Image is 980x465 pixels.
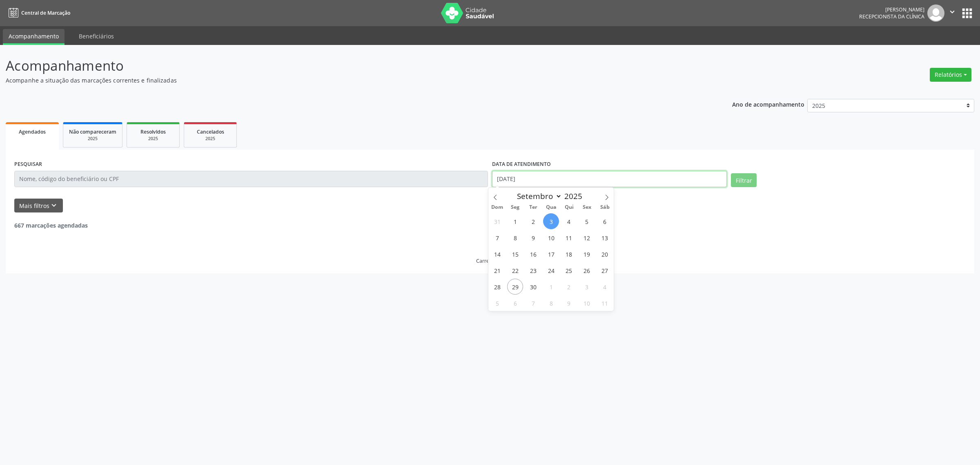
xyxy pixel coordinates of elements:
[927,4,944,22] img: img
[489,295,505,311] span: Outubro 5, 2025
[597,213,613,229] span: Setembro 6, 2025
[948,7,957,16] i: 
[507,279,523,295] span: Setembro 29, 2025
[21,9,70,16] span: Central de Marcação
[930,68,971,82] button: Relatórios
[14,158,42,171] label: PESQUISAR
[561,262,577,278] span: Setembro 25, 2025
[579,262,595,278] span: Setembro 26, 2025
[69,136,116,142] div: 2025
[525,230,541,246] span: Setembro 9, 2025
[69,128,116,135] span: Não compareceram
[543,246,559,262] span: Setembro 17, 2025
[140,128,166,135] span: Resolvidos
[944,4,960,22] button: 
[597,246,613,262] span: Setembro 20, 2025
[492,158,551,171] label: DATA DE ATENDIMENTO
[543,230,559,246] span: Setembro 10, 2025
[489,213,505,229] span: Agosto 31, 2025
[507,246,523,262] span: Setembro 15, 2025
[6,76,684,85] p: Acompanhe a situação das marcações correntes e finalizadas
[579,295,595,311] span: Outubro 10, 2025
[560,205,578,210] span: Qui
[507,295,523,311] span: Outubro 6, 2025
[197,128,224,135] span: Cancelados
[597,279,613,295] span: Outubro 4, 2025
[579,246,595,262] span: Setembro 19, 2025
[543,262,559,278] span: Setembro 24, 2025
[542,205,560,210] span: Qua
[543,295,559,311] span: Outubro 8, 2025
[732,99,804,109] p: Ano de acompanhamento
[525,213,541,229] span: Setembro 2, 2025
[525,262,541,278] span: Setembro 23, 2025
[543,279,559,295] span: Outubro 1, 2025
[525,279,541,295] span: Setembro 30, 2025
[561,246,577,262] span: Setembro 18, 2025
[597,230,613,246] span: Setembro 13, 2025
[525,295,541,311] span: Outubro 7, 2025
[579,213,595,229] span: Setembro 5, 2025
[49,201,58,210] i: keyboard_arrow_down
[731,173,757,187] button: Filtrar
[543,213,559,229] span: Setembro 3, 2025
[597,262,613,278] span: Setembro 27, 2025
[488,205,506,210] span: Dom
[859,6,924,13] div: [PERSON_NAME]
[579,230,595,246] span: Setembro 12, 2025
[19,128,46,135] span: Agendados
[507,213,523,229] span: Setembro 1, 2025
[489,230,505,246] span: Setembro 7, 2025
[190,136,231,142] div: 2025
[596,205,614,210] span: Sáb
[579,279,595,295] span: Outubro 3, 2025
[6,6,70,20] a: Central de Marcação
[859,13,924,20] span: Recepcionista da clínica
[506,205,524,210] span: Seg
[133,136,174,142] div: 2025
[489,279,505,295] span: Setembro 28, 2025
[507,230,523,246] span: Setembro 8, 2025
[525,246,541,262] span: Setembro 16, 2025
[561,295,577,311] span: Outubro 9, 2025
[14,199,63,213] button: Mais filtroskeyboard_arrow_down
[6,56,684,76] p: Acompanhamento
[562,191,589,201] input: Year
[489,246,505,262] span: Setembro 14, 2025
[14,221,88,229] strong: 667 marcações agendadas
[489,262,505,278] span: Setembro 21, 2025
[561,279,577,295] span: Outubro 2, 2025
[492,171,727,187] input: Selecione um intervalo
[561,213,577,229] span: Setembro 4, 2025
[3,29,65,45] a: Acompanhamento
[960,6,974,20] button: apps
[597,295,613,311] span: Outubro 11, 2025
[476,257,504,264] div: Carregando
[561,230,577,246] span: Setembro 11, 2025
[73,29,120,43] a: Beneficiários
[578,205,596,210] span: Sex
[524,205,542,210] span: Ter
[14,171,488,187] input: Nome, código do beneficiário ou CPF
[507,262,523,278] span: Setembro 22, 2025
[513,190,562,202] select: Month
